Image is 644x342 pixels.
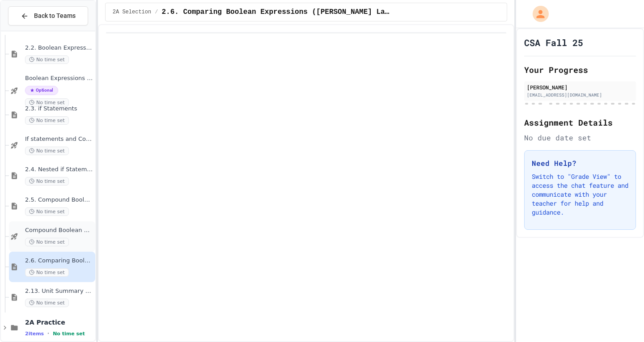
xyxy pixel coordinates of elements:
div: [EMAIL_ADDRESS][DOMAIN_NAME] [527,92,633,98]
span: 2.4. Nested if Statements [25,166,93,173]
span: Boolean Expressions - Quiz [25,75,93,82]
span: 2.5. Compound Boolean Expressions [25,196,93,204]
span: • [47,330,49,337]
h3: Need Help? [532,158,628,169]
p: Switch to "Grade View" to access the chat feature and communicate with your teacher for help and ... [532,172,628,217]
div: [PERSON_NAME] [527,83,633,91]
span: 2.2. Boolean Expressions [25,44,93,52]
span: No time set [25,207,69,216]
span: Back to Teams [34,11,76,21]
div: My Account [523,4,551,24]
span: 2A Practice [25,318,93,326]
span: 2A Selection [113,8,151,16]
div: No due date set [524,132,636,143]
span: No time set [25,116,69,125]
span: No time set [25,238,69,246]
span: Optional [25,86,58,95]
span: No time set [25,268,69,277]
span: No time set [25,299,69,307]
span: 2.3. if Statements [25,105,93,113]
button: Back to Teams [8,6,88,25]
span: No time set [25,55,69,64]
h1: CSA Fall 25 [524,36,583,49]
span: No time set [25,177,69,186]
span: Compound Boolean Quiz [25,227,93,234]
span: No time set [53,331,85,337]
h2: Assignment Details [524,116,636,129]
span: 2.6. Comparing Boolean Expressions ([PERSON_NAME] Laws) [25,257,93,265]
span: No time set [25,147,69,155]
span: If statements and Control Flow - Quiz [25,135,93,143]
span: 2 items [25,331,44,337]
h2: Your Progress [524,63,636,76]
span: 2.6. Comparing Boolean Expressions (De Morgan’s Laws) [161,7,390,17]
span: / [155,8,158,16]
span: No time set [25,98,69,107]
span: 2.13. Unit Summary 2a Selection (2.1-2.6) [25,287,93,295]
